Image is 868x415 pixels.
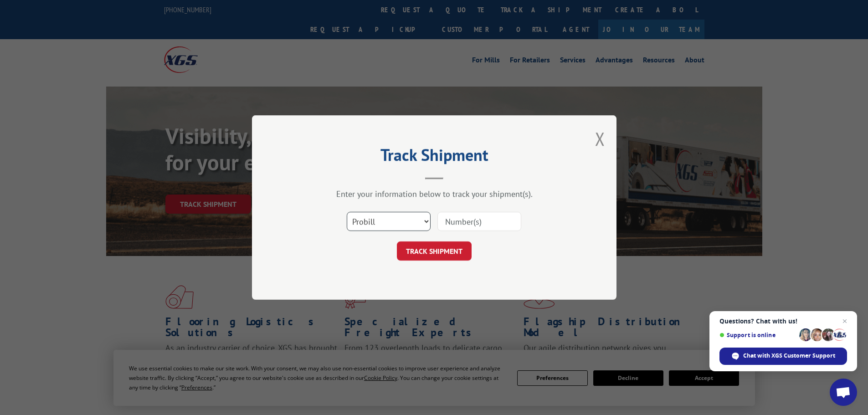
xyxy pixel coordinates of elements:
[743,352,835,360] span: Chat with XGS Customer Support
[719,318,847,325] span: Questions? Chat with us!
[298,189,571,199] div: Enter your information below to track your shipment(s).
[839,316,850,327] span: Close chat
[595,127,605,151] button: Close modal
[298,149,571,166] h2: Track Shipment
[719,332,796,338] span: Support is online
[830,379,857,406] div: Open chat
[437,212,521,231] input: Number(s)
[397,241,472,261] button: TRACK SHIPMENT
[719,348,847,365] div: Chat with XGS Customer Support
